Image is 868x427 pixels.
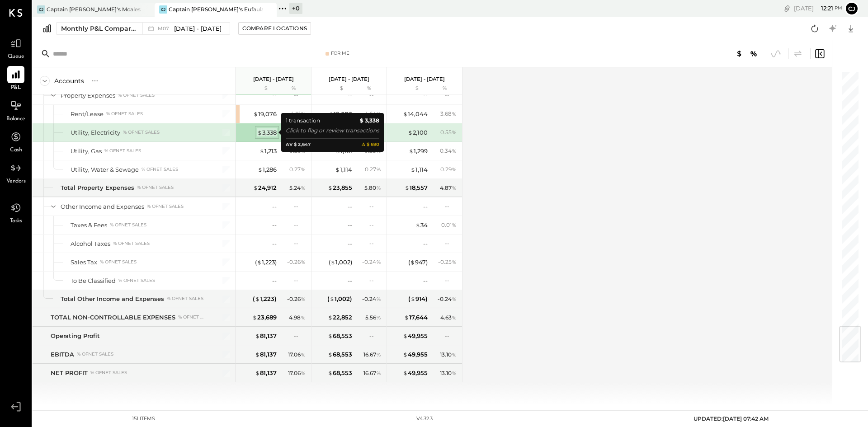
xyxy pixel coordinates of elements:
[423,91,428,100] div: --
[328,184,333,191] span: $
[257,128,277,137] div: 3,338
[452,351,457,358] span: %
[440,314,457,322] div: 4.63
[415,221,428,230] div: 34
[410,165,428,174] div: 1,114
[335,165,352,174] div: 1,114
[409,147,414,155] span: $
[364,110,381,118] div: 4.64
[169,5,263,13] div: Captain [PERSON_NAME]'s Eufaula
[0,160,31,186] a: Vendors
[51,350,74,359] div: EBITDA
[329,110,334,117] span: $
[61,202,144,211] div: Other Income and Expenses
[37,5,45,14] div: CJ
[77,351,113,357] div: % of NET SALES
[365,165,381,174] div: 0.27
[289,314,306,322] div: 4.98
[348,239,352,248] div: --
[415,221,420,229] span: $
[257,258,262,266] span: $
[452,184,457,191] span: %
[403,110,408,117] span: $
[348,91,352,100] div: --
[423,239,428,248] div: --
[255,350,277,359] div: 81,137
[440,110,457,118] div: 3.68
[178,314,205,320] div: % of NET SALES
[272,239,277,248] div: --
[10,217,22,225] span: Tasks
[288,369,306,377] div: 17.06
[0,66,31,92] a: P&L
[272,202,277,211] div: --
[330,258,335,266] span: $
[404,76,445,82] p: [DATE] - [DATE]
[242,24,307,32] div: Compare Locations
[11,84,21,92] span: P&L
[329,76,369,82] p: [DATE] - [DATE]
[441,221,457,229] div: 0.01
[392,85,428,92] div: $
[252,314,257,321] span: $
[328,350,352,359] div: 68,553
[330,295,335,302] span: $
[376,369,381,376] span: %
[445,91,457,99] div: --
[408,295,428,303] div: ( 914 )
[137,184,174,191] div: % of NET SALES
[403,369,408,376] span: $
[348,277,352,285] div: --
[362,295,381,303] div: - 0.24
[369,202,381,210] div: --
[289,3,302,14] div: + 0
[259,147,277,155] div: 1,213
[255,332,277,340] div: 81,137
[405,184,410,191] span: $
[286,116,320,125] div: 1 transaction
[328,183,352,192] div: 23,855
[118,277,155,284] div: % of NET SALES
[252,313,277,322] div: 23,689
[6,178,26,186] span: Vendors
[61,295,164,303] div: Total Other Income and Expenses
[438,295,457,303] div: - 0.24
[287,258,306,266] div: - 0.26
[0,97,31,123] a: Balance
[369,221,381,229] div: --
[106,111,143,117] div: % of NET SALES
[253,110,258,117] span: $
[369,277,381,284] div: --
[328,314,333,321] span: $
[445,202,457,210] div: --
[316,85,352,92] div: $
[253,183,277,192] div: 24,912
[241,85,277,92] div: $
[301,184,306,191] span: %
[452,295,457,302] span: %
[369,332,381,340] div: --
[452,221,457,228] span: %
[279,85,308,92] div: %
[329,258,352,267] div: ( 1,002 )
[440,165,457,174] div: 0.29
[410,295,415,302] span: $
[452,110,457,117] span: %
[56,22,230,35] button: Monthly P&L Comparison M07[DATE] - [DATE]
[255,369,260,376] span: $
[693,415,769,422] span: UPDATED: [DATE] 07:42 AM
[167,296,203,302] div: % of NET SALES
[416,415,433,422] div: v 4.32.3
[61,183,134,192] div: Total Property Expenses
[408,129,413,136] span: $
[301,314,306,321] span: %
[0,35,31,61] a: Queue
[255,258,277,267] div: ( 1,223 )
[328,332,333,339] span: $
[51,313,175,322] div: TOTAL NON-CONTROLLABLE EXPENSES
[294,91,306,99] div: --
[61,24,137,33] div: Monthly P&L Comparison
[404,313,428,322] div: 17,644
[438,258,457,266] div: - 0.25
[376,314,381,321] span: %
